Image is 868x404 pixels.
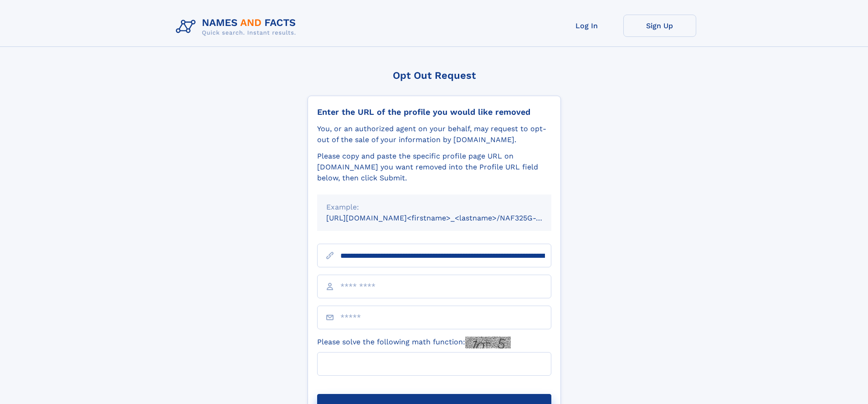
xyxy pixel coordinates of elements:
[317,337,511,348] label: Please solve the following math function:
[550,15,623,37] a: Log In
[317,107,551,117] div: Enter the URL of the profile you would like removed
[326,202,542,213] div: Example:
[317,123,551,145] div: You, or an authorized agent on your behalf, may request to opt-out of the sale of your informatio...
[308,70,561,81] div: Opt Out Request
[172,15,303,39] img: Logo Names and Facts
[317,151,551,184] div: Please copy and paste the specific profile page URL on [DOMAIN_NAME] you want removed into the Pr...
[326,214,569,222] small: [URL][DOMAIN_NAME]<firstname>_<lastname>/NAF325G-xxxxxxxx
[623,15,696,37] a: Sign Up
